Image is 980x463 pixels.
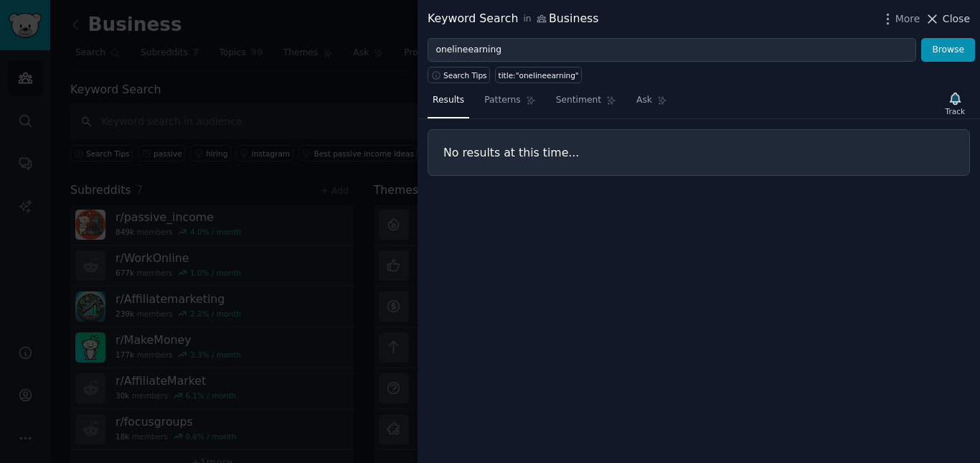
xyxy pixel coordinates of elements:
[941,88,970,118] button: Track
[428,38,916,62] input: Try a keyword related to your business
[495,67,582,83] a: title:"onelineearning"
[943,11,970,27] span: Close
[484,94,520,107] span: Patterns
[946,106,965,116] div: Track
[433,94,464,107] span: Results
[443,70,487,80] span: Search Tips
[880,11,920,27] button: More
[631,89,672,118] a: Ask
[636,94,652,107] span: Ask
[428,89,469,118] a: Results
[428,67,490,83] button: Search Tips
[443,145,954,160] h3: No results at this time...
[895,11,920,27] span: More
[479,89,540,118] a: Patterns
[499,70,579,80] div: title:"onelineearning"
[921,38,975,62] button: Browse
[556,94,601,107] span: Sentiment
[925,11,970,27] button: Close
[551,89,621,118] a: Sentiment
[523,13,531,26] span: in
[428,10,599,28] div: Keyword Search Business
